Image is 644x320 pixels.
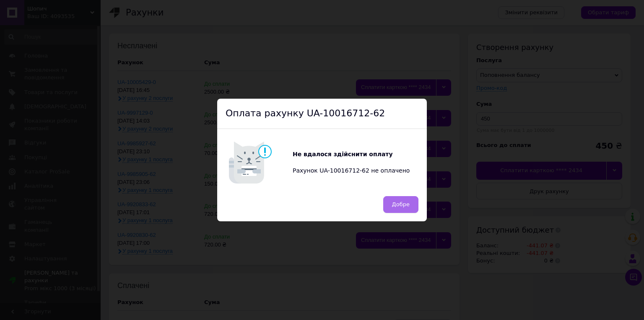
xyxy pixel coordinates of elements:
b: Не вдалося здійснити оплату [293,151,393,157]
button: Добре [383,196,418,213]
span: Добре [392,201,410,207]
div: Рахунок UA-10016712-62 не оплачено [293,150,410,175]
div: Оплата рахунку UA-10016712-62 [217,99,427,129]
img: Котик говорить Не вдалося здійснити оплату [226,137,293,188]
